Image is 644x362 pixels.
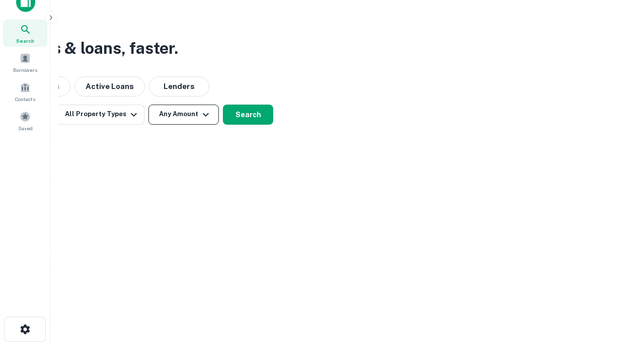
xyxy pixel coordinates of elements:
[74,76,145,97] button: Active Loans
[13,66,37,74] span: Borrowers
[3,20,47,47] a: Search
[3,78,47,105] a: Contacts
[223,105,273,125] button: Search
[16,37,34,45] span: Search
[3,107,47,134] a: Saved
[3,49,47,76] a: Borrowers
[18,124,33,132] span: Saved
[594,282,644,330] iframe: Chat Widget
[15,95,35,103] span: Contacts
[148,105,219,125] button: Any Amount
[149,76,209,97] button: Lenders
[57,105,144,125] button: All Property Types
